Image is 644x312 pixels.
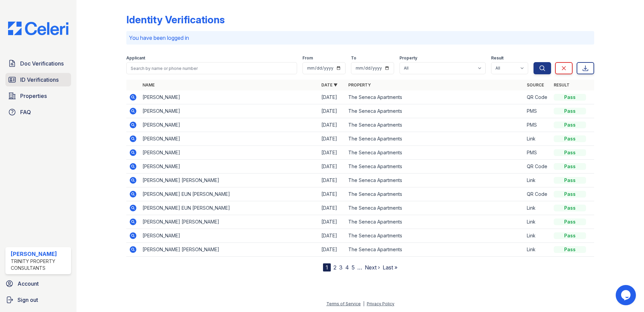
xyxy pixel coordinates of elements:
div: Pass [554,232,586,239]
a: Sign out [3,293,74,307]
a: Result [554,82,570,87]
td: [PERSON_NAME] [PERSON_NAME] [140,243,319,257]
span: FAQ [20,108,31,116]
td: [PERSON_NAME] [140,104,319,118]
a: Source [527,82,544,87]
label: From [302,55,313,61]
a: ID Verifications [5,73,71,86]
div: 1 [323,263,331,271]
td: The Seneca Apartments [346,243,524,257]
td: Link [524,201,551,215]
span: Account [18,280,39,288]
label: Applicant [126,55,145,61]
div: Pass [554,108,586,114]
label: To [351,55,356,61]
a: Last » [383,264,397,271]
div: [PERSON_NAME] [11,250,68,258]
label: Result [491,55,504,61]
div: Pass [554,177,586,184]
div: Pass [554,135,586,142]
p: You have been logged in [129,34,591,42]
label: Property [399,55,417,61]
td: QR Code [524,187,551,201]
span: Sign out [18,296,38,304]
a: 2 [333,264,336,271]
a: Property [348,82,371,87]
td: [DATE] [319,146,346,160]
td: PMS [524,118,551,132]
td: [DATE] [319,201,346,215]
td: [PERSON_NAME] EUN [PERSON_NAME] [140,201,319,215]
td: The Seneca Apartments [346,201,524,215]
td: [PERSON_NAME] [140,229,319,243]
div: Pass [554,94,586,101]
td: The Seneca Apartments [346,187,524,201]
td: [DATE] [319,174,346,187]
a: Doc Verifications [5,57,71,70]
td: The Seneca Apartments [346,215,524,229]
td: [DATE] [319,187,346,201]
div: Pass [554,218,586,225]
td: [PERSON_NAME] [PERSON_NAME] [140,174,319,187]
td: Link [524,132,551,146]
td: [PERSON_NAME] [140,146,319,160]
td: QR Code [524,90,551,104]
td: [DATE] [319,229,346,243]
td: The Seneca Apartments [346,229,524,243]
div: Pass [554,191,586,198]
td: PMS [524,104,551,118]
td: [PERSON_NAME] EUN [PERSON_NAME] [140,187,319,201]
td: Link [524,215,551,229]
div: Pass [554,163,586,170]
td: Link [524,229,551,243]
td: Link [524,243,551,257]
div: Pass [554,122,586,128]
td: The Seneca Apartments [346,118,524,132]
a: Properties [5,89,71,103]
a: Terms of Service [326,301,361,306]
td: [DATE] [319,160,346,174]
div: Trinity Property Consultants [11,258,68,271]
td: [DATE] [319,243,346,257]
td: [PERSON_NAME] [PERSON_NAME] [140,215,319,229]
td: Link [524,174,551,187]
div: Pass [554,149,586,156]
td: The Seneca Apartments [346,104,524,118]
td: [DATE] [319,90,346,104]
a: Account [3,277,74,290]
td: The Seneca Apartments [346,132,524,146]
div: | [363,301,364,306]
td: PMS [524,146,551,160]
a: Date ▼ [321,82,337,87]
td: The Seneca Apartments [346,90,524,104]
a: 5 [352,264,355,271]
div: Identity Verifications [126,14,225,26]
td: [PERSON_NAME] [140,90,319,104]
td: [DATE] [319,104,346,118]
td: [PERSON_NAME] [140,132,319,146]
img: CE_Logo_Blue-a8612792a0a2168367f1c8372b55b34899dd931a85d93a1a3d3e32e68fde9ad4.png [3,22,74,35]
td: QR Code [524,160,551,174]
td: [DATE] [319,118,346,132]
div: Pass [554,246,586,253]
span: ID Verifications [20,76,59,84]
div: Pass [554,205,586,211]
td: [PERSON_NAME] [140,160,319,174]
a: 3 [339,264,343,271]
a: Next › [365,264,380,271]
td: The Seneca Apartments [346,146,524,160]
a: Name [142,82,155,87]
td: [DATE] [319,132,346,146]
input: Search by name or phone number [126,62,297,74]
a: 4 [345,264,349,271]
iframe: chat widget [616,285,637,305]
td: [DATE] [319,215,346,229]
td: The Seneca Apartments [346,160,524,174]
span: … [357,263,362,271]
a: FAQ [5,105,71,119]
span: Properties [20,92,47,100]
span: Doc Verifications [20,59,64,68]
a: Privacy Policy [367,301,394,306]
td: [PERSON_NAME] [140,118,319,132]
